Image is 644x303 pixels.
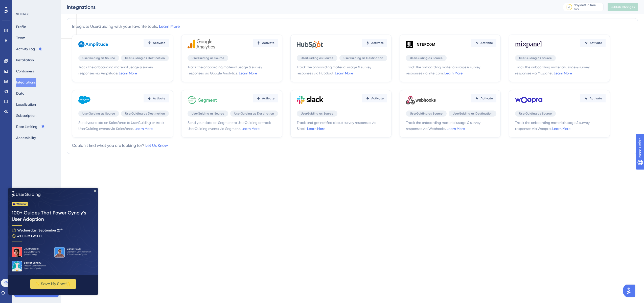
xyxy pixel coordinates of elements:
span: Activate [590,41,602,45]
span: Publish Changes [611,5,635,9]
span: UserGuiding as Source [192,112,224,116]
span: UserGuiding as Source [519,56,552,60]
span: Track the onboarding material usage & survey responses via Google Analytics. [188,64,278,76]
button: Rate Limiting [16,122,45,131]
div: days left in free trial [574,3,602,11]
button: Activate [471,39,496,47]
span: Send your data on Segment to UserGuiding or track UserGuiding events via Segment. [188,120,278,132]
button: Containers [16,67,34,76]
button: Localization [16,100,36,109]
button: Activate [253,94,278,102]
span: Track the onboarding material usage & survey responses via Mixpanel. [515,64,606,76]
button: Installation [16,56,34,65]
span: Activate [371,41,384,45]
button: Data [16,89,25,98]
span: Track the onboarding material usage & survey responses via Webhooks. [406,120,496,132]
button: Activate [144,39,169,47]
button: Activate [580,94,606,102]
div: SETTINGS [16,12,57,16]
span: UserGuiding as Source [301,56,333,60]
a: Learn More [444,71,463,75]
span: UserGuiding as Destination [234,112,274,116]
button: Team [16,33,25,42]
a: Learn More [447,127,465,131]
div: Integrations [67,4,550,11]
span: UserGuiding as Source [519,112,552,116]
span: UserGuiding as Source [410,56,443,60]
a: Learn More [159,24,180,29]
button: ✨ Save My Spot!✨ [22,91,68,101]
span: Activate [153,96,165,100]
button: Activate [144,94,169,102]
button: Activate [471,94,496,102]
div: Integrate UserGuiding with your favorite tools. [72,23,180,30]
button: Activity Log [16,44,42,53]
button: Activate [362,39,387,47]
button: Activate [362,94,387,102]
span: Track the onboarding material usage & survey responses via Woopra. [515,120,606,132]
span: UserGuiding as Destination [125,112,165,116]
span: Activate [262,41,274,45]
span: Track and get notified about survey responses via Slack. [297,120,387,132]
button: Integrations [16,78,36,87]
span: Activate [262,96,274,100]
div: Close Preview [86,2,88,4]
button: Publish Changes [608,3,638,11]
a: Learn More [554,71,572,75]
a: Learn More [119,71,137,75]
span: Activate [371,96,384,100]
span: UserGuiding as Source [82,112,115,116]
button: Profile [16,22,26,31]
button: Subscription [16,111,36,120]
a: Learn More [335,71,353,75]
span: Track the onboarding material usage & survey responses via Intercom. [406,64,496,76]
span: Need Help? [12,1,32,7]
span: UserGuiding as Destination [453,112,492,116]
span: Activate [153,41,165,45]
span: Activate [480,96,493,100]
button: Activate [580,39,606,47]
div: 6 [568,5,570,9]
a: Learn More [241,127,260,131]
a: Learn More [134,127,153,131]
span: UserGuiding as Destination [125,56,165,60]
span: UserGuiding as Source [410,112,443,116]
iframe: UserGuiding AI Assistant Launcher [623,283,638,298]
a: Learn More [239,71,257,75]
span: Activate [590,96,602,100]
span: Track the onboarding material usage & survey responses via Amplitude. [78,64,169,76]
span: Send your data on Salesforce to UserGuiding or track UserGuiding events via Salesforce. [78,120,169,132]
span: Activate [480,41,493,45]
button: Activate [253,39,278,47]
span: Track the onboarding material usage & survey responses via HubSpot. [297,64,387,76]
span: UserGuiding as Destination [343,56,383,60]
span: UserGuiding as Source [82,56,115,60]
a: Learn More [307,127,325,131]
span: UserGuiding as Source [192,56,224,60]
span: UserGuiding as Source [301,112,333,116]
a: Let Us Know [145,143,168,148]
div: Couldn’t find what you are looking for? [72,143,168,149]
button: Accessibility [16,133,36,142]
a: Learn More [552,127,570,131]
